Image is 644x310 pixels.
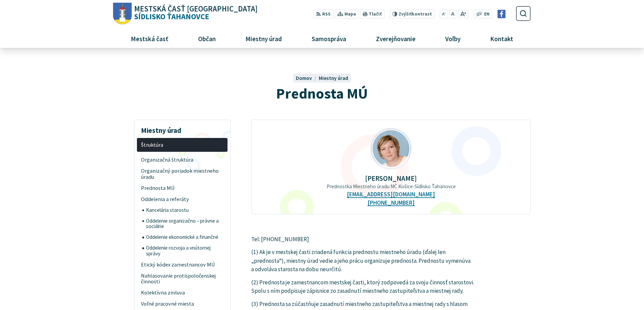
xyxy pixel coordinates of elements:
[296,75,312,81] span: Domov
[309,29,349,48] span: Samospráva
[146,216,224,232] span: Oddelenie organizačno – právne a sociálne
[137,194,228,205] a: Oddelenia a referáty
[484,11,490,18] span: EN
[276,84,368,103] span: Prednosta MÚ
[137,154,228,165] a: Organizačná štruktúra
[389,9,434,19] button: Zvýšiťkontrast
[262,174,520,182] p: [PERSON_NAME]
[141,194,224,205] span: Oddelenia a referáty
[141,154,224,165] span: Organizačná štruktúra
[118,29,181,48] a: Mestská časť
[449,9,456,19] button: Nastaviť pôvodnú veľkosť písma
[134,5,258,13] span: Mestská časť [GEOGRAPHIC_DATA]
[113,3,132,25] img: Prejsť na domovskú stránku
[132,5,258,21] span: Sídlisko Ťahanovce
[440,9,448,19] button: Zmenšiť veľkosť písma
[142,216,228,232] a: Oddelenie organizačno – právne a sociálne
[233,29,294,48] a: Miestny úrad
[322,11,331,18] span: RSS
[488,29,516,48] span: Kontakt
[399,11,412,17] span: Zvýšiť
[443,29,463,48] span: Voľby
[146,205,224,216] span: Kancelária starostu
[319,75,348,81] a: Miestny úrad
[137,121,228,136] h3: Miestny úrad
[399,11,432,17] span: kontrast
[296,75,319,81] a: Domov
[137,165,228,182] a: Organizačný poriadok miestneho úradu
[360,9,384,19] button: Tlačiť
[369,11,382,17] span: Tlačiť
[371,129,411,169] img: Zemkov__
[262,184,520,190] p: Prednostka Miestneho úradu MČ Košice-Sídlisko Ťahanovce
[141,270,224,287] span: Nahlasovanie protispoločenskej činnosti
[313,9,333,19] a: RSS
[146,243,224,259] span: Oddelenie rozvoja a vnútornej správy
[141,287,224,299] span: Kolektívna zmluva
[433,29,473,48] a: Voľby
[367,199,415,206] a: [PHONE_NUMBER]
[243,29,284,48] span: Miestny úrad
[141,139,224,150] span: Štruktúra
[497,10,506,18] img: Prejsť na Facebook stránku
[251,235,479,244] p: Tel: [PHONE_NUMBER]
[344,11,356,18] span: Mapa
[478,29,526,48] a: Kontakt
[364,29,428,48] a: Zverejňovanie
[137,138,228,152] a: Štruktúra
[458,9,468,19] button: Zväčšiť veľkosť písma
[146,232,224,243] span: Oddelenie ekonomické a finančné
[373,29,418,48] span: Zverejňovanie
[141,259,224,270] span: Etický kódex zamestnancov MÚ
[113,3,258,25] a: Logo Sídlisko Ťahanovce, prejsť na domovskú stránku.
[141,299,224,310] span: Voľné pracovné miesta
[347,191,435,198] a: [EMAIL_ADDRESS][DOMAIN_NAME]
[137,182,228,194] a: Prednosta MÚ
[335,9,359,19] a: Mapa
[141,182,224,194] span: Prednosta MÚ
[251,278,479,295] p: (2) Prednosta je zamestnancom mestskej časti, ktorý zodpovedá za svoju činnosť starostovi. Spolu ...
[300,29,359,48] a: Samospráva
[137,287,228,299] a: Kolektívna zmluva
[137,299,228,310] a: Voľné pracovné miesta
[141,165,224,182] span: Organizačný poriadok miestneho úradu
[186,29,228,48] a: Občan
[482,11,492,18] a: EN
[142,232,228,243] a: Oddelenie ekonomické a finančné
[251,248,479,274] p: (1) Ak je v mestskej časti zriadená funkcia prednostu miestneho úradu (ďalej len „prednosta“), mi...
[142,243,228,259] a: Oddelenie rozvoja a vnútornej správy
[128,29,171,48] span: Mestská časť
[137,259,228,270] a: Etický kódex zamestnancov MÚ
[195,29,218,48] span: Občan
[142,205,228,216] a: Kancelária starostu
[137,270,228,287] a: Nahlasovanie protispoločenskej činnosti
